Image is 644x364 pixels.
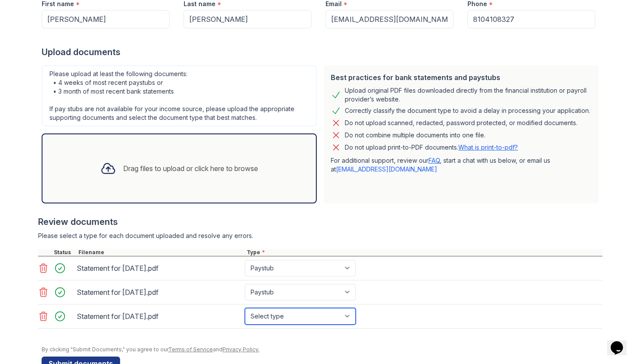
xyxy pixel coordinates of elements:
p: For additional support, review our , start a chat with us below, or email us at [331,156,592,174]
a: Privacy Policy. [223,346,259,353]
div: Correctly classify the document type to avoid a delay in processing your application. [345,105,590,116]
div: Please select a type for each document uploaded and resolve any errors. [38,231,602,240]
div: Drag files to upload or click here to browse [123,163,258,174]
div: Upload documents [42,46,602,58]
div: Statement for [DATE].pdf [77,309,241,323]
div: Statement for [DATE].pdf [77,261,241,275]
div: Type [245,249,602,256]
div: Do not combine multiple documents into one file. [345,130,485,140]
div: Statement for [DATE].pdf [77,285,241,299]
div: Filename [77,249,245,256]
a: FAQ [428,157,440,164]
p: Do not upload print-to-PDF documents. [345,143,518,152]
a: What is print-to-pdf? [458,143,518,151]
iframe: chat widget [607,329,635,355]
div: Status [52,249,77,256]
div: Review documents [38,216,602,228]
div: Do not upload scanned, redacted, password protected, or modified documents. [345,118,577,128]
a: [EMAIL_ADDRESS][DOMAIN_NAME] [336,165,437,173]
a: Terms of Service [168,346,213,353]
div: Best practices for bank statements and paystubs [331,72,592,83]
div: Upload original PDF files downloaded directly from the financial institution or payroll provider’... [345,86,592,104]
div: Please upload at least the following documents: • 4 weeks of most recent paystubs or • 3 month of... [42,65,317,126]
div: By clicking "Submit Documents," you agree to our and [42,346,602,353]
